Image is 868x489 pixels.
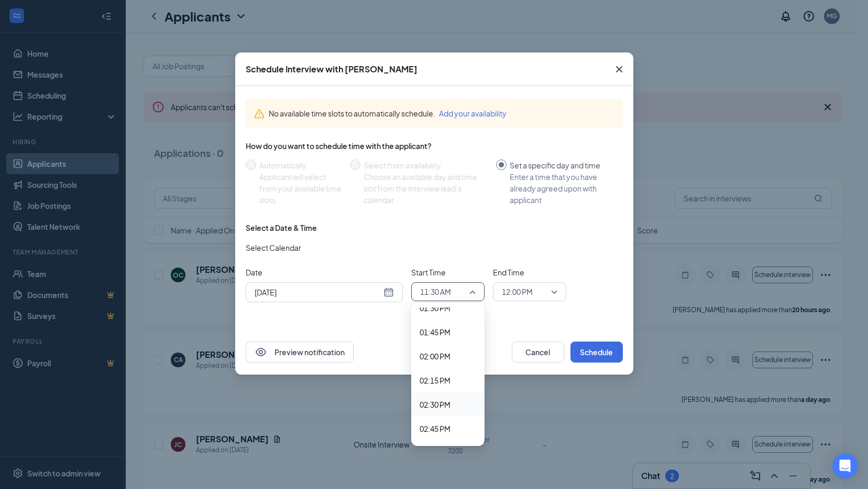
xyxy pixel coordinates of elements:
div: Automatically [259,160,342,171]
span: 01:45 PM [420,326,451,338]
div: No available time slots to automatically schedule. [269,108,614,119]
span: Date [246,267,403,278]
span: 11:30 AM [420,284,451,300]
div: Enter a time that you have already agreed upon with applicant [510,171,614,206]
span: End Time [493,267,566,278]
button: Add your availability [439,108,507,119]
div: How do you want to schedule time with the applicant? [246,141,623,151]
div: Select a Date & Time [246,222,317,233]
svg: Eye [255,346,267,358]
div: Schedule Interview with [PERSON_NAME] [246,63,417,75]
div: Set a specific day and time [510,160,614,171]
span: 02:45 PM [420,423,451,434]
svg: Cross [613,63,625,76]
div: Applicant will select from your available time slots [259,171,342,206]
div: Open Intercom Messenger [832,453,858,479]
span: Start Time [411,267,485,278]
button: Close [605,52,633,86]
svg: Warning [254,109,265,119]
span: 02:15 PM [420,375,451,386]
span: Select Calendar [246,242,301,253]
input: Aug 26, 2025 [255,286,381,298]
button: EyePreview notification [246,342,354,363]
button: Cancel [512,342,564,363]
button: Schedule [570,342,623,363]
span: 01:30 PM [420,302,451,314]
div: Select from availability [364,160,488,171]
span: 02:30 PM [420,399,451,410]
div: Choose an available day and time slot from the interview lead’s calendar [364,171,488,206]
span: 12:00 PM [502,284,533,300]
span: 02:00 PM [420,350,451,362]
